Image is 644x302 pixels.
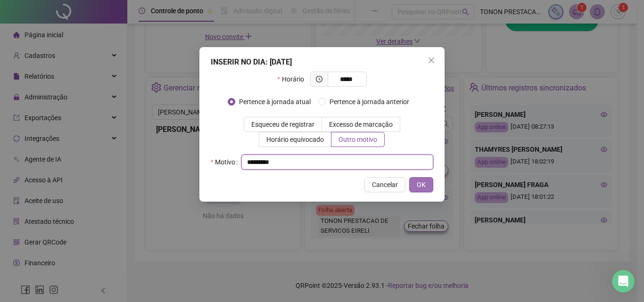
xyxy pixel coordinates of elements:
[372,180,398,190] span: Cancelar
[277,72,310,87] label: Horário
[424,53,439,68] button: Close
[211,57,433,68] div: INSERIR NO DIA : [DATE]
[329,121,393,128] span: Excesso de marcação
[251,121,314,128] span: Esqueceu de registrar
[326,97,413,107] span: Pertence à jornada anterior
[409,177,433,192] button: OK
[339,136,377,143] span: Outro motivo
[211,155,241,170] label: Motivo
[417,180,426,190] span: OK
[364,177,405,192] button: Cancelar
[612,270,635,293] iframe: Intercom live chat
[235,97,314,107] span: Pertence à jornada atual
[266,136,324,143] span: Horário equivocado
[428,57,435,64] span: close
[316,76,322,82] span: clock-circle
